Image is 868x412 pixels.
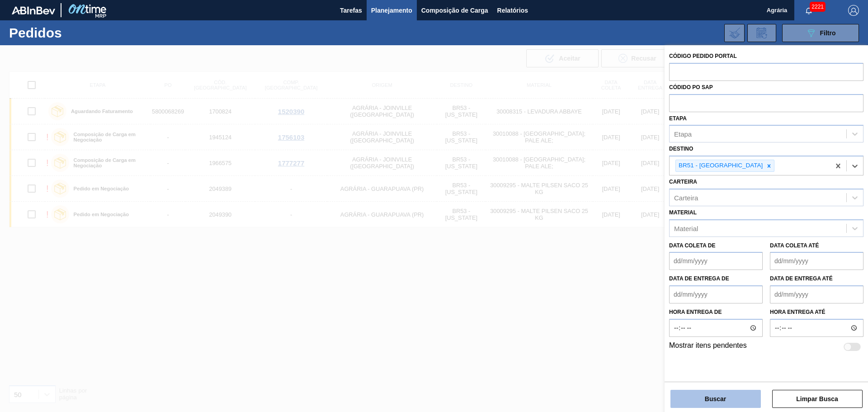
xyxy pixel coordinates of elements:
[12,6,55,14] img: TNhmsLtSVTkK8tSr43FrP2fwEKptu5GPRR3wAAAABJRU5ErkJggg==
[810,2,826,12] span: 2221
[724,24,745,42] div: Importar Negociações dos Pedidos
[676,160,764,171] div: BR51 - [GEOGRAPHIC_DATA]
[770,242,819,249] label: Data coleta até
[9,28,144,38] h1: Pedidos
[340,5,362,16] span: Tarefas
[848,5,859,16] img: Logout
[770,275,833,282] label: Data de Entrega até
[669,115,687,122] label: Etapa
[669,209,697,216] label: Material
[371,5,412,16] span: Planejamento
[674,224,698,232] div: Material
[674,194,698,201] div: Carteira
[747,24,776,42] div: Solicitação de Revisão de Pedidos
[674,130,692,138] div: Etapa
[669,84,713,90] label: Códido PO SAP
[497,5,528,16] span: Relatórios
[669,252,763,270] input: dd/mm/yyyy
[669,146,693,152] label: Destino
[770,252,863,270] input: dd/mm/yyyy
[669,275,729,282] label: Data de Entrega de
[794,4,823,17] button: Notificações
[421,5,488,16] span: Composição de Carga
[669,306,763,319] label: Hora entrega de
[782,24,859,42] button: Filtro
[669,179,697,185] label: Carteira
[669,242,715,249] label: Data coleta de
[669,285,763,303] input: dd/mm/yyyy
[820,29,836,37] span: Filtro
[770,306,863,319] label: Hora entrega até
[669,53,737,59] label: Código Pedido Portal
[770,285,863,303] input: dd/mm/yyyy
[669,341,747,352] label: Mostrar itens pendentes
